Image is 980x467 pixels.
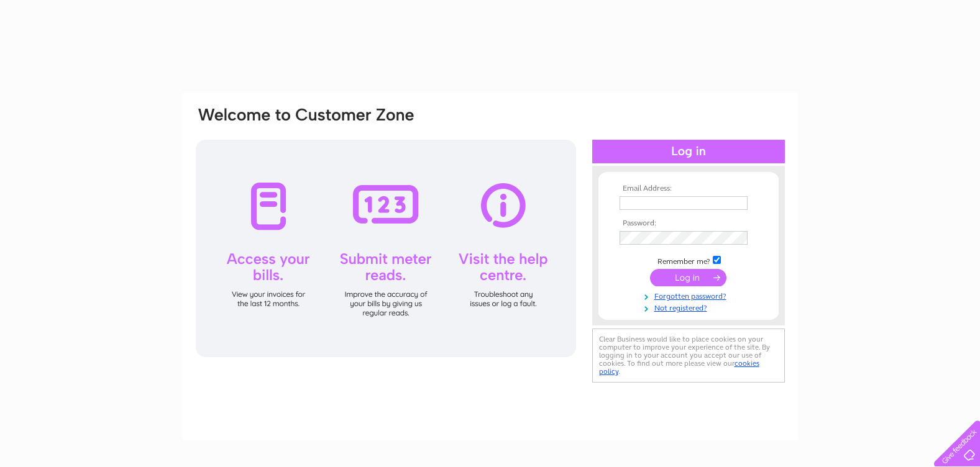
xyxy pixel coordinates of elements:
[616,254,761,266] td: Remember me?
[592,329,785,383] div: Clear Business would like to place cookies on your computer to improve your experience of the sit...
[620,301,761,313] a: Not registered?
[620,289,761,301] a: Forgotten password?
[616,184,761,193] th: Email Address:
[599,359,759,376] a: cookies policy
[616,219,761,228] th: Password:
[650,269,726,286] input: Submit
